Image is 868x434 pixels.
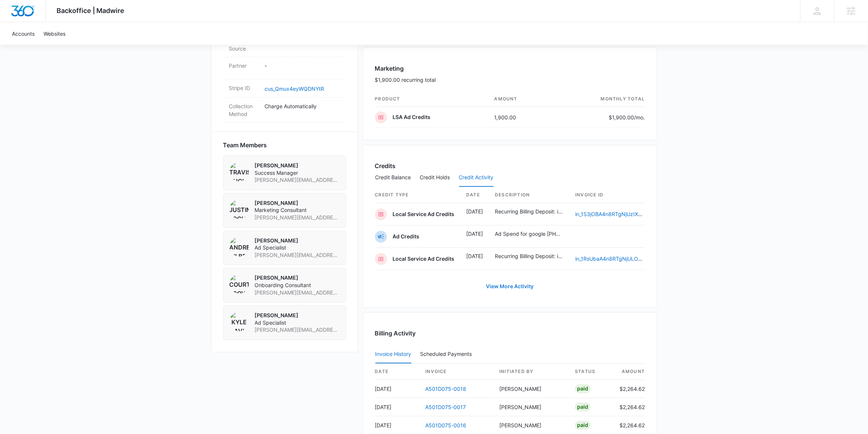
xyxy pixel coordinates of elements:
[223,80,346,98] div: Stripe IDcus_Qmux4eyWQDNYtR
[255,214,340,222] span: [PERSON_NAME][EMAIL_ADDRESS][DOMAIN_NAME]
[489,107,553,128] td: 1,900.00
[467,230,483,238] p: [DATE]
[230,162,249,181] img: Travis Buchanan
[614,364,645,380] th: amount
[255,274,340,282] p: [PERSON_NAME]
[375,346,411,364] button: Invoice History
[393,255,455,263] p: Local Service Ad Credits
[459,169,494,187] button: Credit Activity
[575,421,591,430] div: Paid
[576,211,654,218] a: in_1S3jOBA4n8RTgNjUzIXc6YLL
[223,57,346,80] div: Partner-
[493,380,569,398] td: [PERSON_NAME]
[255,327,340,334] span: [PERSON_NAME][EMAIL_ADDRESS][PERSON_NAME][DOMAIN_NAME]
[229,84,259,92] dt: Stripe ID
[255,282,340,289] span: Onboarding Consultant
[489,91,553,107] th: amount
[614,398,645,417] td: $2,264.62
[495,230,564,238] p: Ad Spend for google [PHONE_NUMBER]
[229,102,259,118] dt: Collection Method
[255,177,340,184] span: [PERSON_NAME][EMAIL_ADDRESS][PERSON_NAME][DOMAIN_NAME]
[230,237,249,257] img: Andrew Gilbert
[493,398,569,417] td: [PERSON_NAME]
[393,114,431,121] p: LSA Ad Credits
[223,141,267,150] span: Team Members
[570,187,650,203] th: Invoice ID
[489,187,570,203] th: Description
[229,62,259,70] dt: Partner
[375,76,436,84] p: $1,900.00 recurring total
[255,200,340,207] p: [PERSON_NAME]
[426,422,467,429] a: A501D075-0016
[255,244,340,252] span: Ad Specialist
[493,364,569,380] th: Initiated By
[375,329,645,338] h3: Billing Activity
[255,170,340,177] span: Success Manager
[375,380,420,398] td: [DATE]
[467,253,483,260] p: [DATE]
[614,380,645,398] td: $2,264.62
[375,162,396,171] h3: Credits
[420,169,450,187] button: Credit Holds
[575,385,591,393] div: Paid
[461,187,489,203] th: Date
[230,312,249,331] img: Kyle Davis
[467,208,483,216] p: [DATE]
[553,91,645,107] th: monthly total
[265,62,340,70] p: -
[426,386,467,392] a: A501D075-0018
[230,274,249,294] img: Courtney Coy
[609,114,645,122] p: $1,900.00
[230,200,249,219] img: Justin Zochniak
[426,404,466,411] a: A501D075-0017
[420,364,494,380] th: invoice
[393,211,455,218] p: Local Service Ad Credits
[255,312,340,319] p: [PERSON_NAME]
[265,86,324,92] a: cus_Qmux4eyWQDNYtR
[255,252,340,259] span: [PERSON_NAME][EMAIL_ADDRESS][PERSON_NAME][DOMAIN_NAME]
[569,364,614,380] th: status
[375,64,436,73] h3: Marketing
[7,22,39,45] a: Accounts
[255,237,340,245] p: [PERSON_NAME]
[479,278,541,296] a: View More Activity
[255,319,340,327] span: Ad Specialist
[375,364,420,380] th: date
[223,98,346,123] div: Collection MethodCharge Automatically
[375,398,420,417] td: [DATE]
[57,7,125,15] span: Backoffice | Madwire
[576,256,656,262] a: in_1RsUbaA4n8RTgNjULOcimzP1
[255,289,340,297] span: [PERSON_NAME][EMAIL_ADDRESS][PERSON_NAME][DOMAIN_NAME]
[375,187,461,203] th: Credit Type
[634,115,645,121] span: /mo.
[393,233,420,241] p: Ad Credits
[375,169,411,187] button: Credit Balance
[495,253,564,260] p: Recurring Billing Deposit: in_1RsUbaA4n8RTgNjULOcimzP1
[265,102,340,110] p: Charge Automatically
[420,352,475,357] div: Scheduled Payments
[375,91,489,107] th: product
[39,22,70,45] a: Websites
[495,208,564,216] p: Recurring Billing Deposit: in_1S3jOBA4n8RTgNjUzIXc6YLL
[575,403,591,412] div: Paid
[255,207,340,214] span: Marketing Consultant
[255,162,340,170] p: [PERSON_NAME]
